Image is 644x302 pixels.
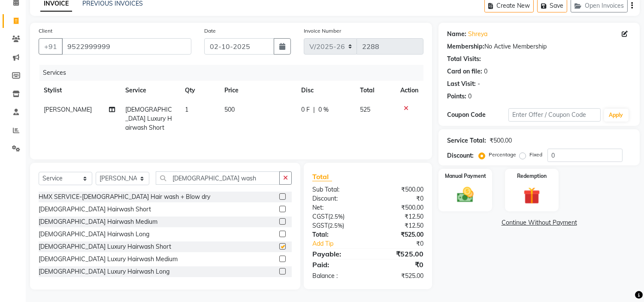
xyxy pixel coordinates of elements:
[330,213,343,220] span: 2.5%
[39,217,157,226] div: [DEMOGRAPHIC_DATA] Hairwash Medium
[39,65,430,81] div: Services
[378,239,430,248] div: ₹0
[484,67,487,76] div: 0
[440,218,638,227] a: Continue Without Payment
[445,172,486,180] label: Manual Payment
[204,27,216,35] label: Date
[224,106,235,113] span: 500
[468,92,472,101] div: 0
[62,38,191,55] input: Search by Name/Mobile/Email/Code
[306,203,368,212] div: Net:
[604,109,629,122] button: Apply
[180,81,219,100] th: Qty
[39,205,151,214] div: [DEMOGRAPHIC_DATA] Hairwash Short
[368,230,430,239] div: ₹525.00
[312,172,332,181] span: Total
[478,79,480,88] div: -
[185,106,188,113] span: 1
[306,194,368,203] div: Discount:
[368,212,430,221] div: ₹12.50
[318,105,329,114] span: 0 %
[306,239,378,248] a: Add Tip
[306,271,368,281] div: Balance :
[447,79,476,88] div: Last Visit:
[39,255,178,264] div: [DEMOGRAPHIC_DATA] Luxury Hairwash Medium
[39,27,52,35] label: Client
[44,106,92,113] span: [PERSON_NAME]
[468,30,487,39] a: Shreya
[306,185,368,194] div: Sub Total:
[301,105,310,114] span: 0 F
[368,221,430,230] div: ₹12.50
[447,42,631,51] div: No Active Membership
[306,221,368,230] div: ( )
[490,136,512,145] div: ₹500.00
[447,110,508,119] div: Coupon Code
[447,136,486,145] div: Service Total:
[39,242,171,251] div: [DEMOGRAPHIC_DATA] Luxury Hairwash Short
[219,81,296,100] th: Price
[368,259,430,270] div: ₹0
[312,213,328,220] span: CGST
[121,81,180,100] th: Service
[395,81,423,100] th: Action
[368,185,430,194] div: ₹500.00
[39,230,149,239] div: [DEMOGRAPHIC_DATA] Hairwash Long
[368,249,430,259] div: ₹525.00
[360,106,371,113] span: 525
[447,151,474,160] div: Discount:
[508,108,600,122] input: Enter Offer / Coupon Code
[39,267,169,276] div: [DEMOGRAPHIC_DATA] Luxury Hairwash Long
[330,222,342,229] span: 2.5%
[304,27,341,35] label: Invoice Number
[39,192,210,201] div: HMX SERVICE-[DEMOGRAPHIC_DATA] Hair wash + Blow dry
[312,222,328,229] span: SGST
[39,81,121,100] th: Stylist
[126,106,172,131] span: [DEMOGRAPHIC_DATA] Luxury Hairwash Short
[306,259,368,270] div: Paid:
[368,194,430,203] div: ₹0
[517,172,547,180] label: Redemption
[447,67,482,76] div: Card on file:
[355,81,396,100] th: Total
[313,105,315,114] span: |
[368,271,430,281] div: ₹525.00
[39,38,63,55] button: +91
[296,81,355,100] th: Disc
[447,55,481,64] div: Total Visits:
[306,230,368,239] div: Total:
[368,203,430,212] div: ₹500.00
[447,42,484,51] div: Membership:
[447,92,466,101] div: Points:
[447,30,466,39] div: Name:
[489,151,516,159] label: Percentage
[306,212,368,221] div: ( )
[156,171,280,185] input: Search or Scan
[518,185,545,206] img: _gift.svg
[529,151,542,159] label: Fixed
[306,249,368,259] div: Payable:
[452,185,479,204] img: _cash.svg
